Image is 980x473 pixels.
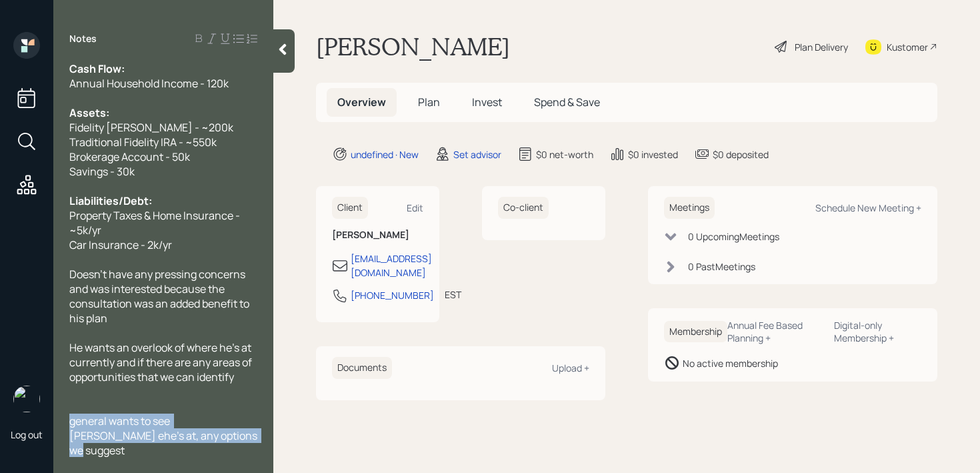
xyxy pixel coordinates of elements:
[472,95,502,109] span: Invest
[332,357,392,379] h6: Documents
[628,147,678,161] div: $0 invested
[332,197,368,219] h6: Client
[683,356,778,370] div: No active membership
[407,201,423,214] div: Edit
[69,135,217,149] span: Traditional Fidelity IRA - ~550k
[418,95,440,109] span: Plan
[498,197,549,219] h6: Co-client
[453,147,501,161] div: Set advisor
[69,61,125,76] span: Cash Flow:
[351,147,419,161] div: undefined · New
[13,386,40,412] img: retirable_logo.png
[69,164,135,179] span: Savings - 30k
[69,149,190,164] span: Brokerage Account - 50k
[332,229,423,241] h6: [PERSON_NAME]
[713,147,769,161] div: $0 deposited
[69,105,109,120] span: Assets:
[552,362,589,374] div: Upload +
[69,267,251,326] span: Doesn't have any pressing concerns and was interested because the consultation was an added benef...
[351,288,434,302] div: [PHONE_NUMBER]
[664,321,727,343] h6: Membership
[69,414,259,458] span: general wants to see [PERSON_NAME] ehe's at, any options we suggest
[727,319,823,344] div: Annual Fee Based Planning +
[887,40,928,54] div: Kustomer
[69,120,233,135] span: Fidelity [PERSON_NAME] - ~200k
[834,319,921,344] div: Digital-only Membership +
[445,288,461,302] div: EST
[536,147,593,161] div: $0 net-worth
[688,260,755,274] div: 0 Past Meeting s
[815,201,921,214] div: Schedule New Meeting +
[534,95,600,109] span: Spend & Save
[69,193,152,208] span: Liabilities/Debt:
[69,340,254,384] span: He wants an overlook of where he's at currently and if there are any areas of opportunities that ...
[69,76,229,91] span: Annual Household Income - 120k
[795,40,848,54] div: Plan Delivery
[69,208,242,238] span: Property Taxes & Home Insurance - ~5k/yr
[351,252,432,280] div: [EMAIL_ADDRESS][DOMAIN_NAME]
[688,229,779,244] div: 0 Upcoming Meeting s
[69,32,97,45] label: Notes
[11,428,43,441] div: Log out
[337,95,386,109] span: Overview
[69,238,172,252] span: Car Insurance - 2k/yr
[316,32,510,61] h1: [PERSON_NAME]
[664,197,715,219] h6: Meetings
